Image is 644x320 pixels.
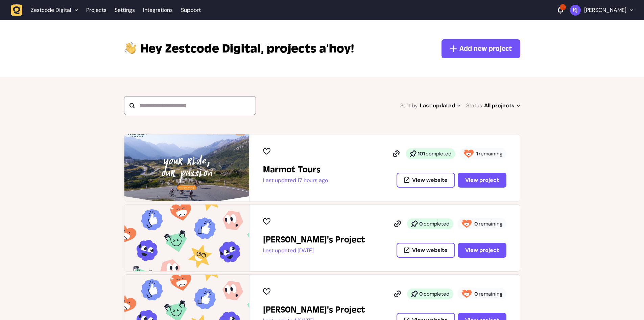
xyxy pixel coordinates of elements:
span: completed [426,150,451,157]
p: projects a’hoy! [141,41,354,57]
strong: 101 [418,150,425,157]
span: remaining [479,220,502,227]
span: remaining [479,291,502,297]
strong: 1 [476,150,478,157]
button: View project [458,173,506,188]
img: hi-hand [124,41,137,55]
p: [PERSON_NAME] [584,7,626,14]
button: Zestcode Digital [11,4,82,16]
span: Last updated [420,101,461,110]
span: Zestcode Digital [141,41,264,57]
a: Settings [115,4,135,16]
strong: 0 [474,220,478,227]
span: completed [424,220,449,227]
div: 1 [560,4,566,10]
a: Integrations [143,4,173,16]
span: remaining [479,150,502,157]
h2: Marmot Tours [263,164,328,175]
span: Sort by [400,101,418,110]
span: Zestcode Digital [31,7,71,14]
h2: Riki-leigh's Project [263,304,365,315]
strong: 0 [419,291,423,297]
button: [PERSON_NAME] [570,5,633,16]
span: All projects [484,101,520,110]
span: View project [465,177,499,183]
h2: Riki-leigh's Project [263,234,365,245]
p: Last updated [DATE] [263,247,365,254]
span: View project [465,248,499,253]
button: View website [397,173,455,188]
a: Projects [86,4,106,16]
img: Marmot Tours [124,134,249,201]
span: View website [412,248,448,253]
button: View project [458,243,506,258]
p: Last updated 17 hours ago [263,177,328,184]
a: Support [181,7,201,14]
img: Riki-leigh's Project [124,205,249,271]
button: Add new project [442,39,520,58]
span: Status [466,101,482,110]
img: Riki-leigh Jones [570,5,581,16]
button: View website [397,243,455,258]
span: Add new project [459,44,512,54]
strong: 0 [419,220,423,227]
strong: 0 [474,291,478,297]
span: completed [424,291,449,297]
span: View website [412,177,448,183]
